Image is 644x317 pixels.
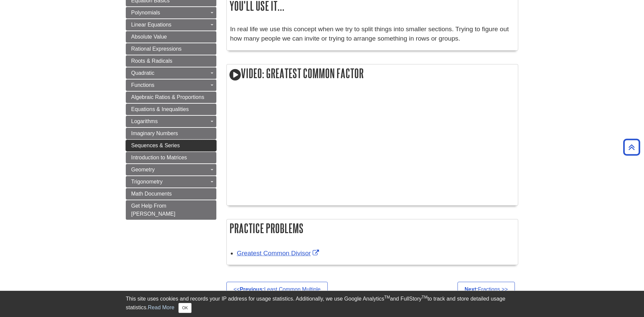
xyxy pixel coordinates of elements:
[126,295,518,313] div: This site uses cookies and records your IP address for usage statistics. Additionally, we use Goo...
[227,219,518,237] h2: Practice Problems
[422,295,427,300] sup: TM
[131,106,189,112] span: Equations & Inequalities
[126,67,216,79] a: Quadratic
[131,167,155,172] span: Geometry
[131,130,178,136] span: Imaginary Numbers
[126,19,216,31] a: Linear Equations
[126,43,216,55] a: Rational Expressions
[458,282,515,297] a: Next:Fractions >>
[126,164,216,175] a: Geometry
[131,94,204,100] span: Algebraic Ratios & Proportions
[126,31,216,43] a: Absolute Value
[230,93,418,199] iframe: YouTube video player
[131,203,175,217] span: Get Help From [PERSON_NAME]
[126,104,216,115] a: Equations & Inequalities
[126,128,216,139] a: Imaginary Numbers
[126,140,216,151] a: Sequences & Series
[465,286,478,292] strong: Next:
[384,295,390,300] sup: TM
[621,143,642,152] a: Back to Top
[131,179,163,184] span: Trigonometry
[227,64,518,84] h2: Video: Greatest Common Factor
[126,152,216,163] a: Introduction to Matrices
[240,286,264,292] strong: Previous:
[131,118,158,124] span: Logarithms
[126,188,216,200] a: Math Documents
[126,200,216,220] a: Get Help From [PERSON_NAME]
[126,92,216,103] a: Algebraic Ratios & Proportions
[131,58,172,64] span: Roots & Radicals
[131,10,160,15] span: Polynomials
[148,305,174,310] a: Read More
[126,7,216,18] a: Polynomials
[131,46,181,52] span: Rational Expressions
[131,155,187,160] span: Introduction to Matrices
[226,282,328,297] a: <<Previous:Least Common Multiple
[131,143,180,148] span: Sequences & Series
[237,250,321,257] a: Link opens in new window
[126,176,216,188] a: Trigonometry
[131,191,172,197] span: Math Documents
[178,303,192,313] button: Close
[126,55,216,67] a: Roots & Radicals
[126,80,216,91] a: Functions
[131,70,154,76] span: Quadratic
[230,24,515,44] p: In real life we use this concept when we try to split things into smaller sections. Trying to fig...
[131,34,167,40] span: Absolute Value
[131,82,154,88] span: Functions
[131,22,171,28] span: Linear Equations
[126,116,216,127] a: Logarithms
